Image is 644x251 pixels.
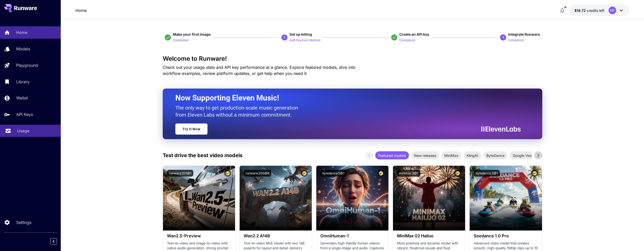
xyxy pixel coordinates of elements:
button: Completed [399,37,415,43]
div: MiniMax [441,151,462,159]
button: Certified Model – Vetted for best performance and includes a commercial license. [378,170,384,177]
p: Library [16,79,30,85]
p: 2 [283,35,285,40]
button: minimax:3@1 [397,170,420,177]
button: Certified Model – Vetted for best performance and includes a commercial license. [454,170,461,177]
img: alt [316,166,388,231]
div: NP [609,7,616,14]
span: Create an API key [399,32,429,36]
button: runware:201@1 [167,170,193,177]
a: Try It Now [175,123,207,135]
span: Set up billing [289,32,312,36]
p: Models [16,46,30,52]
div: Collapse sidebar [54,237,61,246]
span: Make your first image [173,32,211,36]
span: KlingAI [464,153,481,158]
button: Certified Model – Vetted for best performance and includes a commercial license. [224,170,231,177]
button: Add Payment Method [289,37,320,43]
p: API Keys [16,111,33,117]
button: Completed [173,37,189,43]
div: Google Veo [510,151,535,159]
button: bytedance:5@1 [320,170,346,177]
h3: Seedance 1.0 Pro [474,234,538,238]
button: bytedance:2@1 [474,170,500,177]
div: ByteDance [483,151,508,159]
div: Featured models [375,151,409,159]
button: Completed [508,37,524,43]
img: alt [393,166,465,231]
h3: Wan2.5-Preview [167,234,231,238]
a: Home [75,7,87,13]
div: KlingAI [464,151,481,159]
div: $18.7216 [574,8,605,13]
span: New releases [411,153,439,158]
span: Integrate Runware [508,32,540,36]
h3: OmniHuman‑1 [320,234,384,238]
span: Google Veo [510,153,535,158]
span: Check out your usage stats and API key performance at a glance. Explore featured models, dive int... [163,65,356,76]
p: Settings [16,219,31,225]
h3: MiniMax 02 Hailuo [397,234,461,238]
img: alt [240,166,312,231]
p: Test drive the best video models [163,152,242,159]
button: Certified Model – Vetted for best performance and includes a commercial license. [531,170,538,177]
button: $18.7216NP [569,5,629,16]
p: Playground [16,62,38,68]
h2: Now Supporting Eleven Music! [175,93,517,103]
p: The only way to get production-scale music generation from Eleven Labs without a minimum commitment. [175,104,302,118]
img: alt [470,166,542,231]
button: runware:200@6 [244,170,271,177]
nav: breadcrumb [75,7,87,13]
p: Home [16,29,28,35]
button: Collapse sidebar [50,238,57,245]
span: Featured models [375,153,409,158]
h3: Welcome to Runware! [163,55,542,62]
p: Completed [508,38,524,43]
p: Completed [173,38,189,43]
p: Completed [399,38,415,43]
p: Usage [17,128,29,134]
span: $18.72 [574,8,587,13]
p: Add Payment Method [289,38,320,43]
button: Certified Model – Vetted for best performance and includes a commercial license. [301,170,308,177]
span: MiniMax [441,153,462,158]
p: Wallet [16,95,28,101]
p: 4 [502,35,504,40]
h3: Wan2.2 A14B [244,234,308,238]
img: alt [163,166,235,231]
span: credits left [587,8,605,13]
div: New releases [411,151,439,159]
span: ByteDance [483,153,508,158]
